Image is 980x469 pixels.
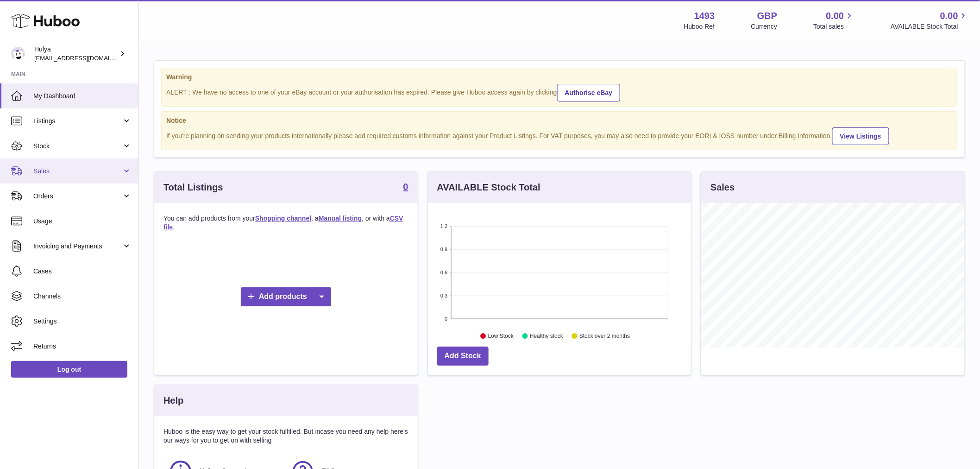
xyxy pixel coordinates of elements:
div: Currency [751,22,778,31]
span: AVAILABLE Stock Total [891,22,969,31]
span: Total sales [813,22,854,31]
h3: Total Listings [163,181,223,194]
span: My Dashboard [33,92,132,101]
strong: Warning [166,73,953,82]
a: Add Stock [437,347,489,366]
strong: 0 [403,182,408,191]
span: Invoicing and Payments [33,242,122,251]
a: CSV file [163,215,403,231]
strong: 1493 [694,10,715,22]
a: Manual listing [319,215,362,222]
span: Channels [33,292,132,301]
a: 0 [403,182,408,193]
a: 0.00 Total sales [813,10,854,31]
p: Huboo is the easy way to get your stock fulfilled. But incase you need any help here's our ways f... [163,427,408,445]
a: Add products [241,287,331,306]
a: Log out [11,361,127,378]
p: You can add products from your , a , or with a . [163,214,408,232]
span: [EMAIL_ADDRESS][DOMAIN_NAME] [34,54,136,62]
a: View Listings [832,127,889,145]
h3: AVAILABLE Stock Total [437,181,540,194]
span: Settings [33,317,132,326]
span: 0.00 [940,10,958,22]
strong: Notice [166,116,953,125]
text: 0.3 [440,293,447,298]
text: 1.2 [440,223,447,229]
img: internalAdmin-1493@internal.huboo.com [11,47,25,61]
a: 0.00 AVAILABLE Stock Total [891,10,969,31]
span: Orders [33,192,122,201]
text: Healthy stock [530,333,564,340]
span: Cases [33,267,132,276]
text: 0.9 [440,247,447,252]
div: ALERT : We have no access to one of your eBay account or your authorisation has expired. Please g... [166,82,953,101]
span: Sales [33,167,122,176]
div: Huboo Ref [684,22,715,31]
h3: Help [163,394,183,407]
text: Low Stock [488,333,514,340]
a: Authorise eBay [557,84,621,101]
span: Usage [33,217,132,226]
span: Stock [33,142,122,151]
span: 0.00 [826,10,844,22]
text: Stock over 2 months [579,333,630,340]
div: If you're planning on sending your products internationally please add required customs informati... [166,126,953,145]
h3: Sales [710,181,735,194]
span: Returns [33,342,132,351]
a: Shopping channel [255,215,311,222]
span: Listings [33,117,122,126]
strong: GBP [757,10,777,22]
div: Hulya [34,45,118,63]
text: 0 [445,316,447,322]
text: 0.6 [440,270,447,275]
